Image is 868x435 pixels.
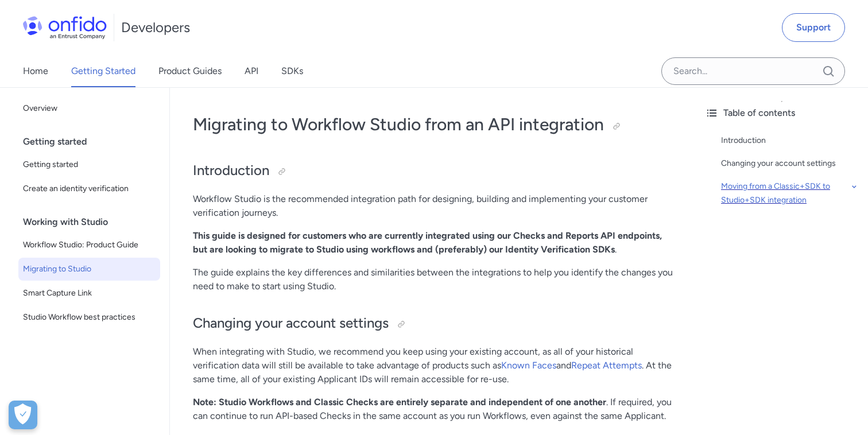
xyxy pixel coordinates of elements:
[281,55,303,87] a: SDKs
[193,345,673,386] p: When integrating with Studio, we recommend you keep using your existing account, as all of your h...
[23,310,156,324] span: Studio Workflow best practices
[23,182,156,196] span: Create an identity verification
[193,113,673,136] h1: Migrating to Workflow Studio from an API integration
[23,286,156,300] span: Smart Capture Link
[9,401,37,429] div: Cookie Preferences
[193,397,606,407] strong: Note: Studio Workflows and Classic Checks are entirely separate and independent of one another
[193,161,673,181] h2: Introduction
[18,258,160,281] a: Migrating to Studio
[18,153,160,176] a: Getting started
[193,314,673,333] h2: Changing your account settings
[18,234,160,257] a: Workflow Studio: Product Guide
[193,230,662,255] strong: This guide is designed for customers who are currently integrated using our Checks and Reports AP...
[18,177,160,200] a: Create an identity verification
[23,55,48,87] a: Home
[245,55,258,87] a: API
[193,395,673,423] p: . If required, you can continue to run API-based Checks in the same account as you run Workflows,...
[782,13,845,42] a: Support
[661,57,845,85] input: Onfido search input field
[721,157,859,170] a: Changing your account settings
[71,55,135,87] a: Getting Started
[193,192,673,220] p: Workflow Studio is the recommended integration path for designing, building and implementing your...
[18,282,160,305] a: Smart Capture Link
[501,360,556,371] a: Known Faces
[121,18,190,37] h1: Developers
[23,262,156,276] span: Migrating to Studio
[721,180,859,207] a: Moving from a Classic+SDK to Studio+SDK integration
[23,16,107,39] img: Onfido Logo
[9,401,37,429] button: Open Preferences
[705,106,859,120] div: Table of contents
[23,102,156,115] span: Overview
[193,266,673,293] p: The guide explains the key differences and similarities between the integrations to help you iden...
[18,97,160,120] a: Overview
[23,130,165,153] div: Getting started
[193,229,673,257] p: .
[158,55,222,87] a: Product Guides
[23,158,156,172] span: Getting started
[721,134,859,147] a: Introduction
[23,238,156,252] span: Workflow Studio: Product Guide
[18,306,160,329] a: Studio Workflow best practices
[23,211,165,234] div: Working with Studio
[571,360,642,371] a: Repeat Attempts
